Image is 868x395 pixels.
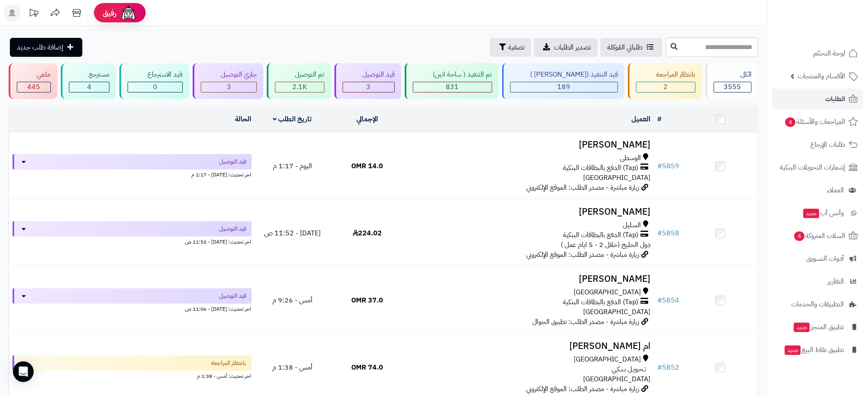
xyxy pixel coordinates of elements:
span: 4 [785,117,796,127]
span: جديد [794,323,810,332]
span: بانتظار المراجعة [212,359,247,367]
div: بانتظار المراجعة [636,70,696,80]
div: قيد التوصيل [343,70,395,80]
span: [DATE] - 11:52 ص [264,228,321,238]
span: جديد [785,346,801,355]
span: 37.0 OMR [351,295,383,306]
h3: [PERSON_NAME] [408,207,650,217]
h3: [PERSON_NAME] [408,274,650,284]
a: الكل3555 [704,63,760,99]
span: قيد التوصيل [219,292,247,300]
a: طلباتي المُوكلة [600,38,662,57]
span: 0 [153,82,157,92]
a: تطبيق نقاط البيعجديد [772,339,863,360]
div: تم التنفيذ ( ساحة اتين) [413,70,492,80]
div: جاري التوصيل [201,70,257,80]
span: أمس - 1:38 م [272,362,312,373]
a: بانتظار المراجعة 2 [626,63,704,99]
span: # [657,295,662,306]
a: تاريخ الطلب [273,114,312,124]
a: الإجمالي [356,114,378,124]
a: قيد الاسترجاع 0 [118,63,191,99]
div: 2 [637,82,695,92]
div: قيد الاسترجاع [128,70,183,80]
span: إشعارات التحويلات البنكية [780,161,845,173]
a: # [657,114,662,124]
a: قيد التنفيذ ([PERSON_NAME] ) 189 [500,63,627,99]
span: أدوات التسويق [806,253,844,265]
span: زيارة مباشرة - مصدر الطلب: الموقع الإلكتروني [526,384,639,394]
div: 831 [413,82,492,92]
div: تم التوصيل [275,70,325,80]
div: مسترجع [69,70,110,80]
a: تصدير الطلبات [534,38,598,57]
span: طلبات الإرجاع [810,139,845,151]
span: إضافة طلب جديد [17,42,63,52]
div: اخر تحديث: [DATE] - 11:06 ص [12,304,252,313]
span: 3 [227,82,231,92]
span: العملاء [827,184,844,196]
span: [GEOGRAPHIC_DATA] [583,307,650,317]
span: زيارة مباشرة - مصدر الطلب: تطبيق الجوال [532,317,639,327]
span: # [657,362,662,373]
div: 3 [201,82,257,92]
span: 14.0 OMR [351,161,383,171]
span: 224.02 [353,228,382,238]
span: لوحة التحكم [813,47,845,59]
a: الحالة [235,114,252,124]
a: #5854 [657,295,679,306]
button: تصفية [490,38,531,57]
span: تطبيق المتجر [793,321,844,333]
div: 189 [511,82,618,92]
a: لوحة التحكم [772,43,863,64]
a: مسترجع 4 [59,63,118,99]
a: إضافة طلب جديد [10,38,82,57]
a: السلات المتروكة4 [772,225,863,246]
div: 445 [17,82,50,92]
span: السليل [623,220,641,230]
span: التطبيقات والخدمات [791,298,844,310]
span: المراجعات والأسئلة [784,116,845,128]
span: الطلبات [825,93,845,105]
a: العميل [631,114,650,124]
span: تـحـويـل بـنـكـي [612,364,646,374]
a: العملاء [772,180,863,201]
span: 2 [664,82,668,92]
span: التقارير [827,275,844,287]
div: 3 [343,82,395,92]
span: 3555 [724,82,741,92]
div: 0 [128,82,182,92]
a: الطلبات [772,89,863,109]
span: 4 [87,82,91,92]
a: التطبيقات والخدمات [772,294,863,315]
span: الوسطى [620,153,641,163]
span: 3 [366,82,371,92]
span: [GEOGRAPHIC_DATA] [583,173,650,183]
div: اخر تحديث: أمس - 1:38 م [12,371,252,380]
a: ملغي 445 [7,63,59,99]
span: قيد التوصيل [219,157,247,166]
a: التقارير [772,271,863,292]
img: ai-face.png [120,4,137,22]
span: (Tap) الدفع بالبطاقات البنكية [563,163,638,173]
span: تصدير الطلبات [554,42,591,52]
a: أدوات التسويق [772,248,863,269]
span: تصفية [508,42,525,52]
a: إشعارات التحويلات البنكية [772,157,863,178]
div: 2078 [275,82,324,92]
a: المراجعات والأسئلة4 [772,111,863,132]
span: أمس - 9:26 م [272,295,312,306]
span: 2.1K [292,82,307,92]
div: قيد التنفيذ ([PERSON_NAME] ) [510,70,618,80]
span: وآتس آب [802,207,844,219]
span: [GEOGRAPHIC_DATA] [574,287,641,297]
span: تطبيق نقاط البيع [784,344,844,356]
a: تحديثات المنصة [23,4,44,24]
a: وآتس آبجديد [772,203,863,223]
span: 4 [794,231,805,241]
span: 74.0 OMR [351,362,383,373]
a: #5858 [657,228,679,238]
span: قيد التوصيل [219,225,247,233]
h3: [PERSON_NAME] [408,140,650,150]
span: جديد [803,209,819,218]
